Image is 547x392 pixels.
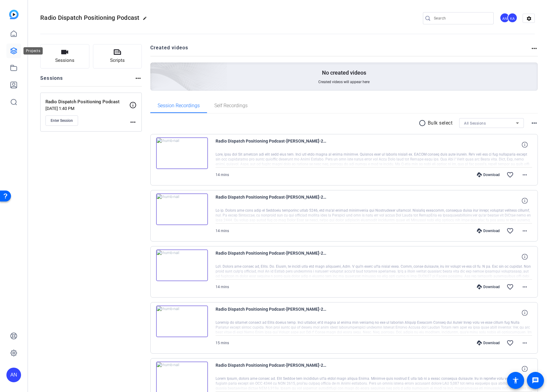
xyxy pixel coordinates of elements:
[216,137,328,152] span: Radio Dispatch Positioning Podcast-[PERSON_NAME]-2025-09-30-10-41-57-048-2
[214,103,248,108] span: Self Recordings
[216,229,229,233] span: 14 mins
[216,305,328,320] span: Radio Dispatch Positioning Podcast-[PERSON_NAME]-2025-09-30-10-15-21-732-2
[532,377,539,384] mat-icon: message
[521,283,528,291] mat-icon: more_horiz
[507,13,518,23] ngx-avatar: Kristi Amick
[45,115,78,126] button: Enter Session
[531,45,538,52] mat-icon: more_horiz
[216,362,328,376] span: Radio Dispatch Positioning Podcast-[PERSON_NAME]-2025-09-30-10-15-21-732-1
[318,79,370,84] span: Created videos will appear here
[500,13,510,23] ngx-avatar: Adrian Nuno
[216,173,229,177] span: 14 mins
[216,193,328,208] span: Radio Dispatch Positioning Podcast-[PERSON_NAME]-2025-09-30-10-41-57-048-1
[322,69,366,76] p: No created videos
[143,16,150,23] mat-icon: edit
[512,377,519,384] mat-icon: accessibility
[474,284,503,289] div: Download
[506,171,514,178] mat-icon: favorite_border
[45,98,129,105] p: Radio Dispatch Positioning Podcast
[40,75,63,86] h2: Sessions
[521,339,528,347] mat-icon: more_horiz
[150,44,531,56] h2: Created videos
[156,193,208,225] img: thumb-nail
[419,119,428,127] mat-icon: radio_button_unchecked
[464,121,486,125] span: All Sessions
[434,15,489,22] input: Search
[523,14,535,23] mat-icon: settings
[93,44,142,69] button: Scripts
[216,341,229,345] span: 15 mins
[134,75,142,82] mat-icon: more_horiz
[40,14,140,21] span: Radio Dispatch Positioning Podcast
[216,285,229,289] span: 14 mins
[521,171,528,178] mat-icon: more_horiz
[531,119,538,127] mat-icon: more_horiz
[474,228,503,233] div: Download
[23,47,43,55] div: Projects
[428,119,453,127] p: Bulk select
[521,227,528,235] mat-icon: more_horiz
[9,10,19,19] img: blue-gradient.svg
[6,368,21,382] div: AN
[506,227,514,235] mat-icon: favorite_border
[129,118,137,126] mat-icon: more_horiz
[474,341,503,345] div: Download
[500,13,510,23] div: AN
[55,57,74,64] span: Sessions
[110,57,125,64] span: Scripts
[40,44,89,69] button: Sessions
[51,118,73,123] span: Enter Session
[506,339,514,347] mat-icon: favorite_border
[158,103,200,108] span: Session Recordings
[474,172,503,177] div: Download
[156,305,208,337] img: thumb-nail
[82,2,227,134] img: Creted videos background
[156,249,208,281] img: thumb-nail
[506,283,514,291] mat-icon: favorite_border
[45,106,129,111] p: [DATE] 1:40 PM
[156,137,208,169] img: thumb-nail
[216,249,328,264] span: Radio Dispatch Positioning Podcast-[PERSON_NAME]-2025-09-30-10-41-57-048-0
[507,13,517,23] div: KA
